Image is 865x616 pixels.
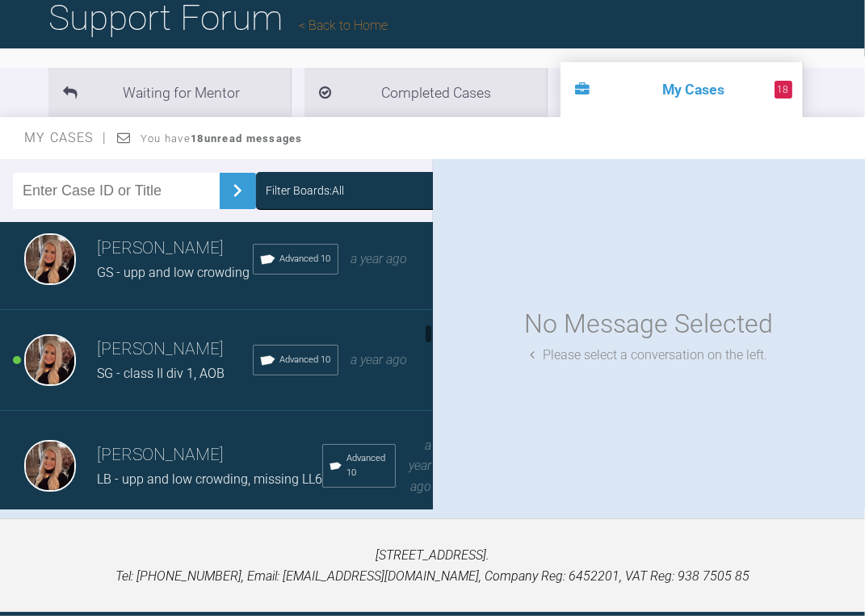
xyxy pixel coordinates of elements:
span: GS - upp and low crowding [97,265,250,280]
span: You have [141,132,303,145]
h3: [PERSON_NAME] [97,442,322,469]
span: a year ago [351,352,408,367]
li: Waiting for Mentor [48,68,291,117]
img: Emma Wall [24,440,76,492]
span: Advanced 10 [280,353,331,367]
div: Please select a conversation on the left. [530,345,767,366]
span: a year ago [351,251,408,266]
span: My Cases [24,130,107,145]
li: Completed Cases [304,68,547,117]
p: [STREET_ADDRESS]. Tel: [PHONE_NUMBER], Email: [EMAIL_ADDRESS][DOMAIN_NAME], Company Reg: 6452201,... [26,545,839,586]
input: Enter Case ID or Title [13,173,220,209]
span: 18 [775,81,792,98]
a: Back to Home [299,18,388,33]
h3: [PERSON_NAME] [97,336,253,363]
span: a year ago [409,438,431,494]
span: Advanced 10 [280,252,331,266]
span: LB - upp and low crowding, missing LL6 [97,471,322,487]
strong: 18 unread messages [191,132,303,145]
span: SG - class II div 1, AOB [97,366,225,381]
div: Filter Boards: All [266,182,344,199]
span: Advanced 10 [346,451,388,480]
div: No Message Selected [524,304,773,345]
li: My Cases [561,62,803,117]
img: Emma Wall [24,233,76,285]
img: Emma Wall [24,334,76,386]
h3: [PERSON_NAME] [97,235,253,262]
img: chevronRight.28bd32b0.svg [225,178,250,203]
